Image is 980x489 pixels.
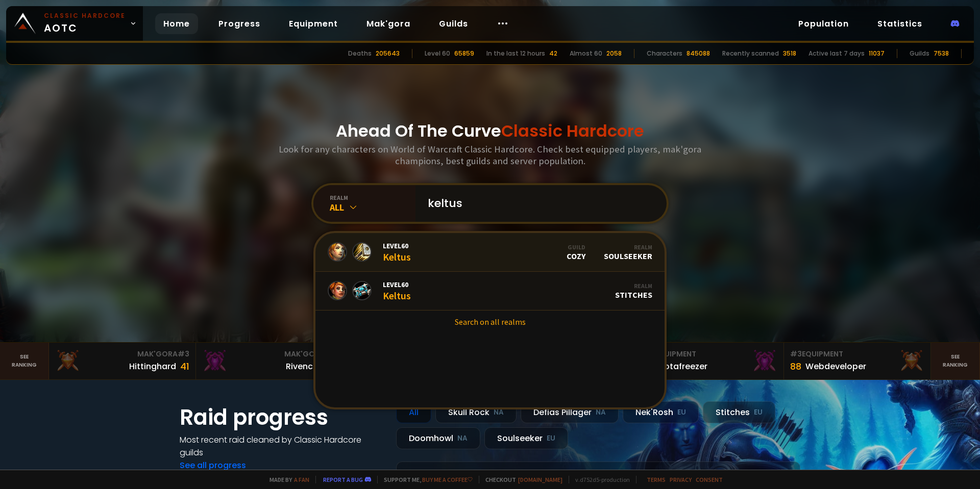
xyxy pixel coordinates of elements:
[396,461,800,488] a: [DATE]zgpetri on godDefias Pillager8 /90
[281,13,346,34] a: Equipment
[604,243,652,251] div: Realm
[518,476,562,483] a: [DOMAIN_NAME]
[931,343,980,379] a: Seeranking
[336,119,644,143] h1: Ahead Of The Curve
[604,243,652,261] div: Soulseeker
[494,407,504,418] small: NA
[6,6,143,41] a: Classic HardcoreAOTC
[784,343,931,379] a: #3Equipment88Webdeveloper
[44,11,126,20] small: Classic Hardcore
[869,49,885,58] div: 11037
[479,476,562,483] span: Checkout
[677,407,686,418] small: EU
[210,13,268,34] a: Progress
[790,13,857,34] a: Population
[294,476,309,483] a: a fan
[805,360,866,373] div: Webdeveloper
[910,49,929,58] div: Guilds
[647,476,666,483] a: Terms
[606,49,622,58] div: 2058
[377,476,473,483] span: Support me,
[567,243,585,251] div: Guild
[486,49,545,58] div: In the last 12 hours
[180,459,246,471] a: See all progress
[790,349,924,359] div: Equipment
[55,349,189,359] div: Mak'Gora
[330,194,415,201] div: realm
[790,349,802,359] span: # 3
[422,185,654,222] input: Search a character...
[658,360,707,373] div: Notafreezer
[196,343,343,379] a: Mak'Gora#2Rivench100
[596,407,606,418] small: NA
[647,49,682,58] div: Characters
[431,13,476,34] a: Guilds
[383,241,411,263] div: Keltus
[425,49,450,58] div: Level 60
[501,119,644,142] span: Classic Hardcore
[615,282,652,290] div: Realm
[570,49,602,58] div: Almost 60
[457,433,468,444] small: NA
[790,359,801,373] div: 88
[180,433,384,459] h4: Most recent raid cleaned by Classic Hardcore guilds
[383,280,411,289] span: Level 60
[567,243,585,261] div: Cozy
[569,476,630,483] span: v. d752d5 - production
[934,49,949,58] div: 7538
[49,343,196,379] a: Mak'Gora#3Hittinghard41
[263,476,309,483] span: Made by
[348,49,372,58] div: Deaths
[376,49,400,58] div: 205643
[521,401,619,423] div: Defias Pillager
[315,272,665,311] a: Level60KeltusRealmStitches
[358,13,419,34] a: Mak'gora
[637,343,784,379] a: #2Equipment88Notafreezer
[383,280,411,302] div: Keltus
[754,407,763,418] small: EU
[549,49,557,58] div: 42
[623,401,699,423] div: Nek'Rosh
[435,401,517,423] div: Skull Rock
[783,49,796,58] div: 3518
[643,349,777,359] div: Equipment
[180,401,384,433] h1: Raid progress
[454,49,474,58] div: 65859
[330,201,415,213] div: All
[696,476,723,483] a: Consent
[155,13,198,34] a: Home
[323,476,363,483] a: Report a bug
[275,143,705,167] h3: Look for any characters on World of Warcraft Classic Hardcore. Check best equipped players, mak'g...
[178,349,189,359] span: # 3
[547,433,555,444] small: EU
[703,401,775,423] div: Stitches
[286,360,318,373] div: Rivench
[129,360,176,373] div: Hittinghard
[422,476,473,483] a: Buy me a coffee
[722,49,779,58] div: Recently scanned
[670,476,692,483] a: Privacy
[202,349,336,359] div: Mak'Gora
[869,13,930,34] a: Statistics
[180,359,189,373] div: 41
[383,241,411,250] span: Level 60
[484,427,568,449] div: Soulseeker
[687,49,710,58] div: 845088
[615,282,652,300] div: Stitches
[44,11,126,36] span: AOTC
[396,401,431,423] div: All
[808,49,865,58] div: Active last 7 days
[315,311,665,333] a: Search on all realms
[396,427,480,449] div: Doomhowl
[315,233,665,272] a: Level60KeltusGuildCozyRealmSoulseeker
